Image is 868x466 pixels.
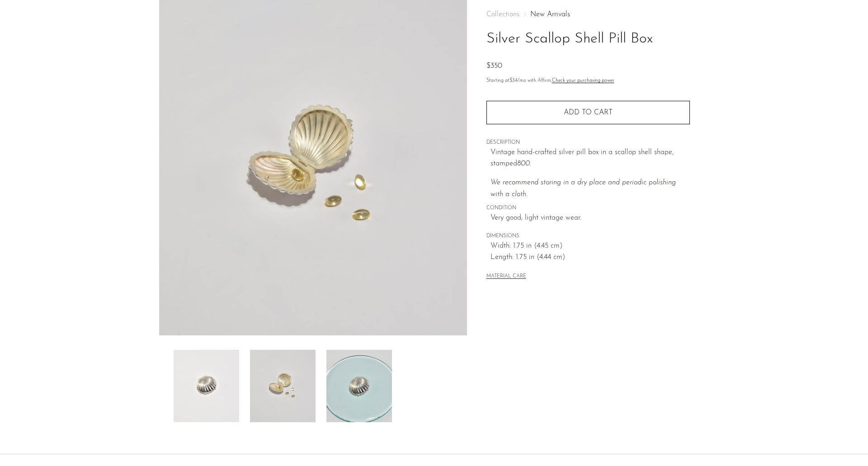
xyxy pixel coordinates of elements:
[491,240,690,252] span: Width: 1.75 in (4.45 cm)
[486,273,526,280] button: MATERIAL CARE
[486,62,502,70] span: $350
[486,11,519,18] span: Collections
[564,109,613,116] span: Add to cart
[530,11,570,18] a: New Arrivals
[552,78,614,83] a: Check your purchasing power - Learn more about Affirm Financing (opens in modal)
[491,179,676,198] i: We recommend storing in a dry place and periodic polishing with a cloth.
[486,28,690,51] h1: Silver Scallop Shell Pill Box
[486,204,690,212] span: CONDITION
[491,252,690,264] span: Length: 1.75 in (4.44 cm)
[486,232,690,240] span: DIMENSIONS
[509,78,518,83] span: $34
[486,101,690,124] button: Add to cart
[250,350,316,422] img: Silver Scallop Shell Pill Box
[174,350,239,422] img: Silver Scallop Shell Pill Box
[491,212,690,224] span: Very good; light vintage wear.
[486,139,690,147] span: DESCRIPTION
[326,350,392,422] img: Silver Scallop Shell Pill Box
[486,77,690,85] p: Starting at /mo with Affirm.
[517,160,530,167] em: 800
[491,147,690,170] p: Vintage hand-crafted silver pill box in a scallop shell shape, stamped .
[486,11,690,18] nav: Breadcrumbs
